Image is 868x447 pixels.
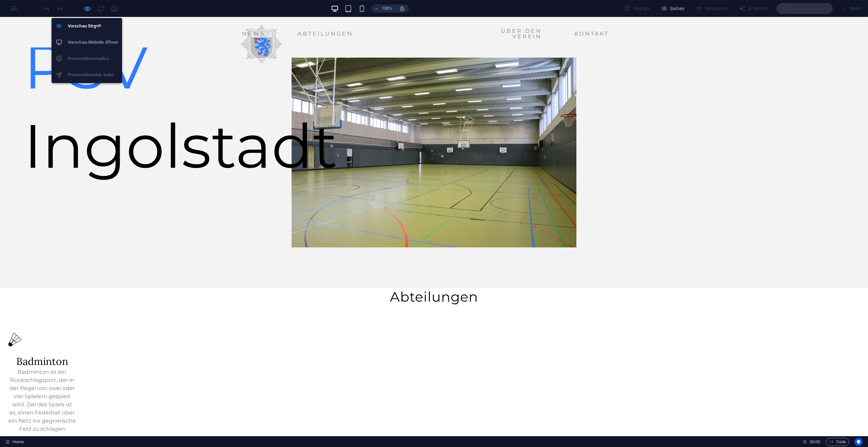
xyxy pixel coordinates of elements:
a: News [239,12,268,22]
a: Badminton [16,338,68,351]
h6: Session-Zeit [803,438,821,446]
button: Usercentrics [854,438,863,446]
i: Bei Größenänderung Zoomstufe automatisch an das gewählte Gerät anpassen. [399,5,405,12]
h6: 100% [381,4,392,13]
button: Code [826,438,849,446]
button: Seiten [658,3,688,14]
div: Design (Strg+Alt+Y) [622,3,652,14]
span: PSV [24,13,149,87]
span: 00 00 [810,438,820,446]
a: Abteilungen [295,12,356,22]
span: Seiten [660,5,685,12]
h6: Vorschau Strg+P [68,22,118,30]
p: Badminton ist ein Rückschlagsport, der in der Regel von zwei oder vier Spielern gespielt wird. Zi... [8,351,76,416]
a: Kontakt [572,12,612,22]
span: : [814,439,815,444]
button: 100% [371,4,395,13]
a: Klick, um Auswahl aufzuheben. Doppelklick öffnet Seitenverwaltung [5,438,24,446]
span: Code [829,438,846,446]
a: Über den Verein [471,9,545,25]
span: Ingolstadt [24,92,338,166]
h6: Vorschau-Website öffnen [68,38,118,46]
